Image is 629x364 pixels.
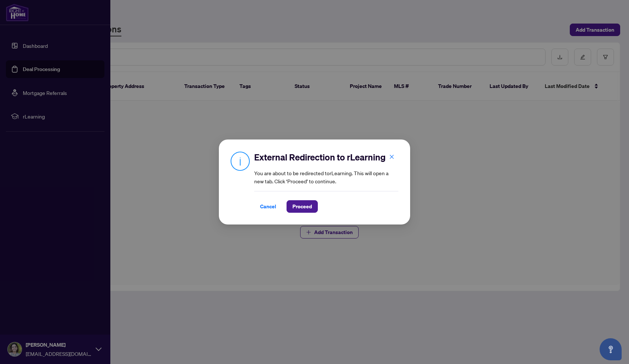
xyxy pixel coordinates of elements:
[254,151,398,163] h2: External Redirection to rLearning
[260,201,276,212] span: Cancel
[292,201,312,212] span: Proceed
[254,151,398,213] div: You are about to be redirected to rLearning . This will open a new tab. Click ‘Proceed’ to continue.
[287,200,318,213] button: Proceed
[600,338,622,360] button: Open asap
[389,154,394,159] span: close
[231,151,250,171] img: Info Icon
[254,200,282,213] button: Cancel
